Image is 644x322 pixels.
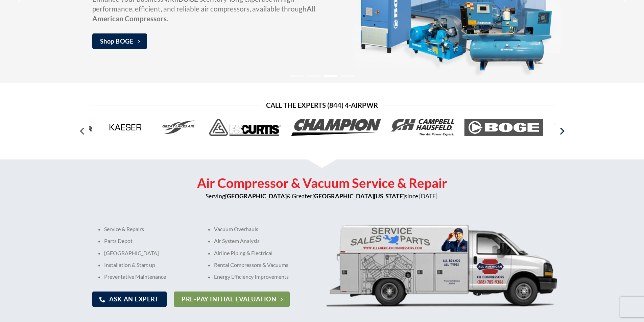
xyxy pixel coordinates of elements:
a: Shop BOGE [92,33,147,49]
p: [GEOGRAPHIC_DATA] [104,250,192,256]
li: Page dot 1 [290,75,304,77]
p: Preventative Maintenance [104,273,192,280]
a: Ask An Expert [92,291,167,307]
span: Pre-pay Initial Evaluation [182,294,276,304]
button: Previous [77,125,89,138]
li: Page dot 2 [307,75,320,77]
h2: Air Compressor & Vacuum Service & Repair [89,175,555,192]
li: Page dot 3 [324,75,337,77]
p: Vacuum Overhauls [214,226,346,232]
p: Serving & Greater since [DATE]. [89,192,555,201]
span: Ask An Expert [109,294,159,304]
strong: [GEOGRAPHIC_DATA][US_STATE] [312,193,405,200]
p: Energy Efficiency Improvements [214,273,346,280]
span: Call the Experts (844) 4-AirPwr [266,100,378,110]
strong: [GEOGRAPHIC_DATA] [225,193,287,200]
p: Rental Compressors & Vacuums [214,262,346,268]
a: Pre-pay Initial Evaluation [174,291,290,307]
p: Installation & Start up [104,262,192,268]
strong: All American Compressors [92,4,316,23]
button: Next [555,125,568,138]
p: Service & Repairs [104,226,192,232]
p: Airline Piping & Electrical [214,250,346,256]
p: Air System Analysis [214,238,346,244]
p: Parts Depot [104,238,192,244]
span: Shop BOGE [100,36,134,46]
li: Page dot 4 [341,75,354,77]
